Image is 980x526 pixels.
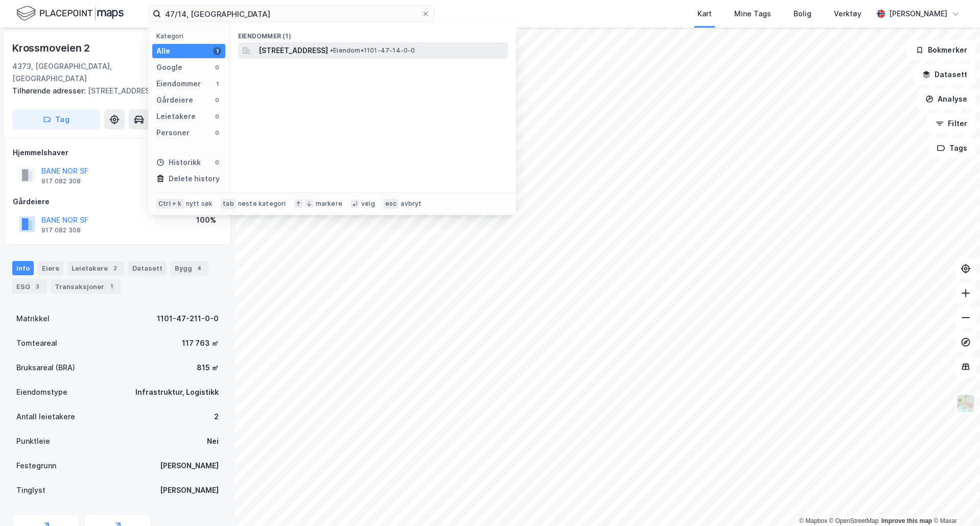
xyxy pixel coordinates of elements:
div: 1 [106,281,116,292]
div: Gårdeiere [13,196,222,208]
div: [STREET_ADDRESS] [12,85,215,97]
button: Tags [928,138,976,158]
span: [STREET_ADDRESS] [259,44,328,57]
img: Z [956,394,975,413]
div: Alle [156,45,170,57]
div: Kategori [156,32,225,40]
div: Gårdeiere [156,94,193,106]
div: Eiere [38,261,63,275]
div: markere [316,200,342,208]
div: Mine Tags [734,8,771,20]
button: Datasett [914,64,976,85]
div: 1 [213,47,221,55]
div: Bruksareal (BRA) [16,362,75,374]
div: Eiendommer [156,78,201,90]
input: Søk på adresse, matrikkel, gårdeiere, leietakere eller personer [161,6,422,21]
div: Antall leietakere [16,411,75,423]
div: Nei [207,435,219,447]
div: Datasett [128,261,167,275]
a: Mapbox [799,517,827,524]
div: 4 [194,263,204,273]
div: Kontrollprogram for chat [929,477,980,526]
div: [PERSON_NAME] [160,484,219,496]
div: velg [361,200,375,208]
div: Kart [697,8,712,20]
div: Leietakere [67,261,124,275]
div: Infrastruktur, Logistikk [135,386,219,398]
div: Google [156,61,182,74]
div: [PERSON_NAME] [160,460,219,472]
button: Bokmerker [907,40,976,60]
div: tab [221,199,236,209]
div: 117 763 ㎡ [182,337,219,349]
button: Tag [12,109,100,130]
a: OpenStreetMap [829,517,879,524]
div: Delete history [169,173,220,185]
div: Festegrunn [16,460,56,472]
div: 0 [213,129,221,137]
div: Tinglyst [16,484,45,496]
a: Improve this map [881,517,932,524]
div: neste kategori [238,200,286,208]
div: Matrikkel [16,313,50,325]
div: Ctrl + k [156,199,184,209]
div: 4373, [GEOGRAPHIC_DATA], [GEOGRAPHIC_DATA] [12,60,167,85]
div: Tomteareal [16,337,57,349]
span: Tilhørende adresser: [12,86,88,95]
div: Transaksjoner [51,279,121,294]
div: Hjemmelshaver [13,147,222,159]
div: 815 ㎡ [197,362,219,374]
div: 3 [32,281,42,292]
div: esc [383,199,399,209]
div: Eiendommer (1) [230,24,516,42]
div: 0 [213,158,221,166]
div: 917 082 308 [41,177,81,185]
span: Eiendom • 1101-47-14-0-0 [330,46,415,55]
div: Bolig [794,8,811,20]
div: 1101-47-211-0-0 [157,313,219,325]
button: Filter [927,113,976,134]
div: 2 [110,263,120,273]
div: 2 [214,411,219,423]
div: Punktleie [16,435,50,447]
div: Eiendomstype [16,386,67,398]
button: Analyse [917,89,976,109]
iframe: Chat Widget [929,477,980,526]
div: 100% [196,214,216,226]
div: Leietakere [156,110,196,123]
div: 1 [213,80,221,88]
div: [PERSON_NAME] [889,8,947,20]
div: ESG [12,279,46,294]
div: Historikk [156,156,201,169]
div: avbryt [401,200,422,208]
span: • [330,46,333,54]
div: Bygg [171,261,208,275]
div: 0 [213,63,221,71]
div: Verktøy [834,8,861,20]
div: Personer [156,127,190,139]
img: logo.f888ab2527a4732fd821a326f86c7f29.svg [16,5,124,22]
div: 0 [213,112,221,121]
div: Krossmoveien 2 [12,40,92,56]
div: Info [12,261,34,275]
div: 0 [213,96,221,104]
div: nytt søk [186,200,213,208]
div: 917 082 308 [41,226,81,234]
